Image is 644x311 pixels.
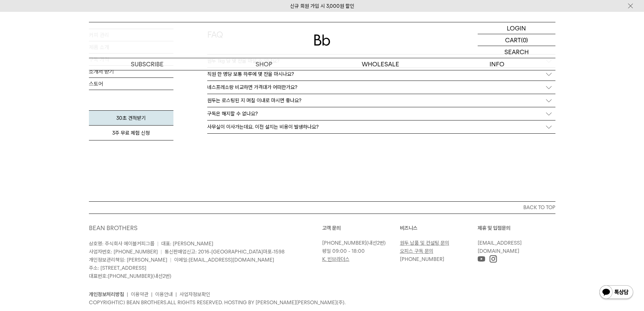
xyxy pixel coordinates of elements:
a: SUBSCRIBE [89,58,206,70]
li: | [151,290,152,298]
p: 원두는 로스팅된 지 며칠 이내로 마시면 좋나요? [207,97,302,104]
p: INFO [439,58,555,70]
p: 네스프레소랑 비교하면 가격대가 어떠한가요? [207,84,297,90]
a: [PHONE_NUMBER] [400,256,444,262]
p: (내선2번) [322,239,397,247]
span: | [157,241,159,247]
p: COPYRIGHT(C) BEAN BROTHERS. ALL RIGHTS RESERVED. HOSTING BY [PERSON_NAME][PERSON_NAME](주). [89,298,555,307]
a: K. 빈브라더스 [322,256,350,262]
p: 사무실이 이사가는데요. 이전 설치는 비용이 발생하나요? [207,124,319,130]
span: 주소: [STREET_ADDRESS] [89,265,146,271]
a: [EMAIL_ADDRESS][DOMAIN_NAME] [189,257,274,263]
a: [PHONE_NUMBER] [108,273,152,279]
a: [EMAIL_ADDRESS][DOMAIN_NAME] [478,240,522,254]
button: BACK TO TOP [89,201,555,214]
span: 대표: [PERSON_NAME] [161,241,213,247]
span: 개인정보관리책임: [PERSON_NAME] [89,257,167,263]
a: 신규 회원 가입 시 3,000원 할인 [290,3,354,9]
span: 대표번호: (내선2번) [89,273,171,279]
span: 이메일: [174,257,274,263]
a: 이용안내 [155,291,173,297]
a: 사업자정보확인 [180,291,210,297]
p: (0) [521,34,528,46]
span: | [170,257,171,263]
a: LOGIN [478,22,555,34]
a: [PHONE_NUMBER] [322,240,366,246]
p: LOGIN [507,22,526,34]
li: | [175,290,177,298]
span: 상호명: 주식회사 에이블커피그룹 [89,241,154,247]
p: 직원 한 명당 보통 하루에 몇 잔을 마시나요? [207,71,294,77]
a: 오피스 구독 문의 [400,248,433,254]
a: 스토어 [89,78,173,90]
img: 로고 [314,35,330,46]
p: 평일 09:00 - 18:00 [322,247,397,255]
a: 소개서 받기 [89,66,173,77]
a: CART (0) [478,34,555,46]
p: 제휴 및 입점문의 [478,224,555,232]
a: 30초 견적받기 [89,110,173,126]
p: 비즈니스 [400,224,478,232]
span: 사업자번호: [PHONE_NUMBER] [89,249,158,255]
p: WHOLESALE [322,58,439,70]
a: BEAN BROTHERS [89,224,138,231]
p: 고객 문의 [322,224,400,232]
p: 구독은 해지할 수 없나요? [207,111,258,117]
span: | [161,249,162,255]
a: 이용약관 [131,291,148,297]
a: 3주 무료 체험 신청 [89,126,173,140]
a: 원두 납품 및 컨설팅 문의 [400,240,449,246]
a: 개인정보처리방침 [89,291,124,297]
a: SHOP [206,58,322,70]
p: SEARCH [504,46,529,58]
li: | [127,290,128,298]
span: 통신판매업신고: 2016-[GEOGRAPHIC_DATA]마포-1598 [165,249,285,255]
p: CART [505,34,521,46]
img: 카카오톡 채널 1:1 채팅 버튼 [599,285,634,301]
